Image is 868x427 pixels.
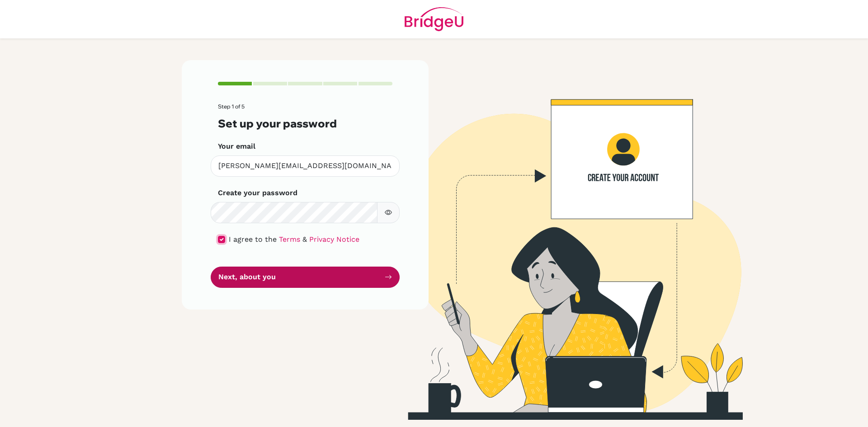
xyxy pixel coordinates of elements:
span: Step 1 of 5 [218,103,245,110]
span: I agree to the [229,235,277,244]
button: Next, about you [211,267,400,288]
img: Create your account [305,60,821,420]
h3: Set up your password [218,117,392,130]
a: Terms [279,235,300,244]
a: Privacy Notice [309,235,359,244]
input: Insert your email* [211,155,400,177]
label: Your email [218,141,255,152]
label: Create your password [218,188,297,198]
span: & [302,235,307,244]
